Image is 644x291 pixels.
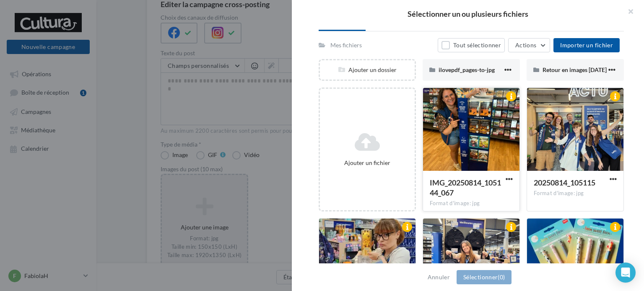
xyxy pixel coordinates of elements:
[439,66,495,73] span: ilovepdf_pages-to-jpg
[560,41,613,49] span: Importer un fichier
[534,178,595,187] span: 20250814_105115
[615,263,636,283] div: Open Intercom Messenger
[498,273,505,281] span: (0)
[305,10,631,18] h2: Sélectionner un ou plusieurs fichiers
[430,178,501,197] span: IMG_20250814_105144_067
[438,38,505,52] button: Tout sélectionner
[508,38,550,52] button: Actions
[553,38,620,52] button: Importer un fichier
[457,270,512,284] button: Sélectionner(0)
[330,41,362,49] div: Mes fichiers
[320,66,415,74] div: Ajouter un dossier
[534,190,617,197] div: Format d'image: jpg
[323,159,411,167] div: Ajouter un fichier
[543,66,607,73] span: Retour en images [DATE]
[430,200,513,207] div: Format d'image: jpg
[515,41,536,49] span: Actions
[424,272,453,282] button: Annuler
